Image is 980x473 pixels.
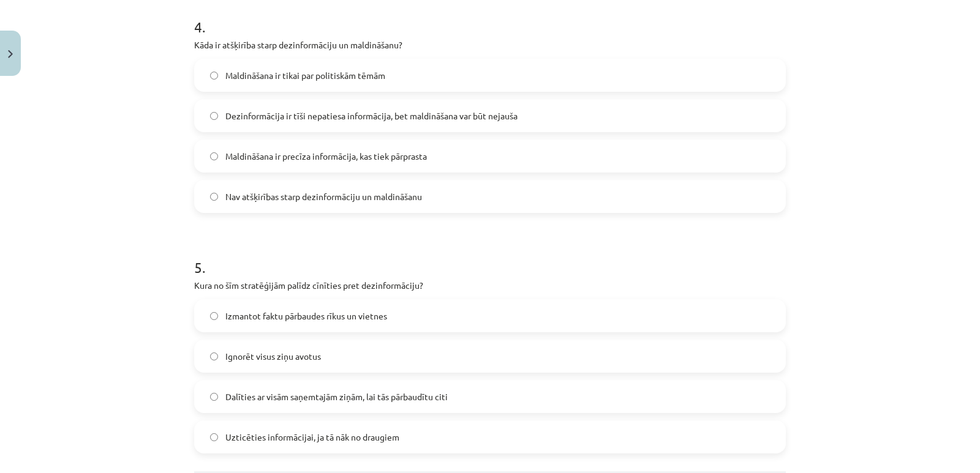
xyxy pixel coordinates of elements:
[210,393,218,401] input: Dalīties ar visām saņemtajām ziņām, lai tās pārbaudītu citi
[210,193,218,201] input: Nav atšķirības starp dezinformāciju un maldināšanu
[210,433,218,441] input: Uzticēties informācijai, ja tā nāk no draugiem
[194,39,786,51] p: Kāda ir atšķirība starp dezinformāciju un maldināšanu?
[225,431,399,444] span: Uzticēties informācijai, ja tā nāk no draugiem
[225,190,422,203] span: Nav atšķirības starp dezinformāciju un maldināšanu
[225,350,321,363] span: Ignorēt visus ziņu avotus
[210,152,218,160] input: Maldināšana ir precīza informācija, kas tiek pārprasta
[225,390,448,403] span: Dalīties ar visām saņemtajām ziņām, lai tās pārbaudītu citi
[210,312,218,320] input: Izmantot faktu pārbaudes rīkus un vietnes
[225,150,427,163] span: Maldināšana ir precīza informācija, kas tiek pārprasta
[194,237,786,275] h1: 5 .
[8,50,13,58] img: icon-close-lesson-0947bae3869378f0d4975bcd49f059093ad1ed9edebbc8119c70593378902aed.svg
[225,310,387,322] span: Izmantot faktu pārbaudes rīkus un vietnes
[210,72,218,80] input: Maldināšana ir tikai par politiskām tēmām
[210,112,218,120] input: Dezinformācija ir tīši nepatiesa informācija, bet maldināšana var būt nejauša
[210,352,218,360] input: Ignorēt visus ziņu avotus
[225,110,518,122] span: Dezinformācija ir tīši nepatiesa informācija, bet maldināšana var būt nejauša
[225,69,385,82] span: Maldināšana ir tikai par politiskām tēmām
[194,279,786,292] p: Kura no šīm stratēģijām palīdz cīnīties pret dezinformāciju?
